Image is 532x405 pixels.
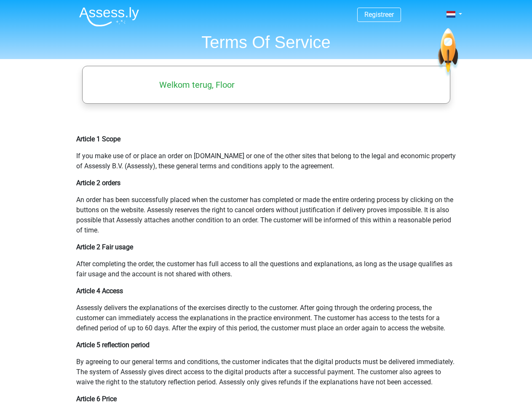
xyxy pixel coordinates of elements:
[364,11,394,19] a: Registreer
[76,243,133,251] b: Article 2 Fair usage
[76,341,150,349] b: Article 5 reflection period
[76,135,120,143] b: Article 1 Scope
[76,151,456,171] p: If you make use of or place an order on [DOMAIN_NAME] or one of the other sites that belong to th...
[436,28,460,78] img: spaceship.7d73109d6933.svg
[72,32,460,52] h1: Terms Of Service
[93,80,302,90] h5: Welkom terug, Floor
[76,357,456,387] p: By agreeing to our general terms and conditions, the customer indicates that the digital products...
[76,303,456,333] p: Assessly delivers the explanations of the exercises directly to the customer. After going through...
[76,287,123,295] b: Article 4 Access
[76,259,456,279] p: After completing the order, the customer has full access to all the questions and explanations, a...
[76,179,120,187] b: Article 2 orders
[76,195,456,235] p: An order has been successfully placed when the customer has completed or made the entire ordering...
[76,395,117,403] b: Article 6 Price
[79,7,139,27] img: Assessly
